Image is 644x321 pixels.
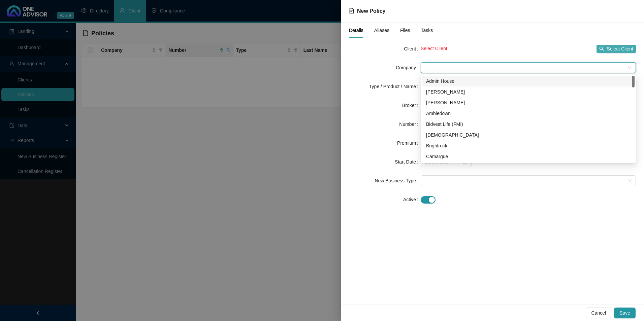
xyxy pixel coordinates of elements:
span: Details [349,28,363,33]
div: Allan Gray [422,97,635,108]
span: Tasks [421,28,433,33]
div: Ambledown [426,110,631,117]
div: [PERSON_NAME] [426,99,631,106]
span: Files [400,28,410,33]
span: file-text [349,8,354,13]
div: Camargue [422,151,635,162]
div: Ambledown [422,108,635,119]
label: Client [404,43,421,54]
label: Start Date [395,156,421,167]
span: Aliases [374,28,389,33]
span: New Policy [357,8,385,14]
div: Admin House [422,76,635,86]
button: Select Client [597,45,636,53]
div: Brightrock [422,140,635,151]
div: Bidvest Life (FMI) [426,120,631,128]
button: Save [614,308,636,318]
label: Number [399,119,421,130]
span: Cancel [591,309,606,317]
div: [DEMOGRAPHIC_DATA] [426,131,631,139]
span: Select Client [421,46,447,51]
div: Camargue [426,153,631,160]
div: Bonitas [422,130,635,140]
div: Brightrock [426,142,631,149]
label: Premium [397,138,421,148]
div: Bidvest Life (FMI) [422,119,635,130]
button: Cancel [586,308,611,318]
label: Company [396,62,421,73]
div: Alexander Forbes [422,86,635,97]
label: Active [403,194,421,205]
label: Type / Product / Name [369,81,421,92]
div: Admin House [426,77,631,85]
label: New Business Type [375,175,421,186]
span: Select Client [607,45,633,52]
label: Broker [402,100,421,111]
div: [PERSON_NAME] [426,88,631,96]
span: search [599,46,604,51]
span: Save [619,309,630,317]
